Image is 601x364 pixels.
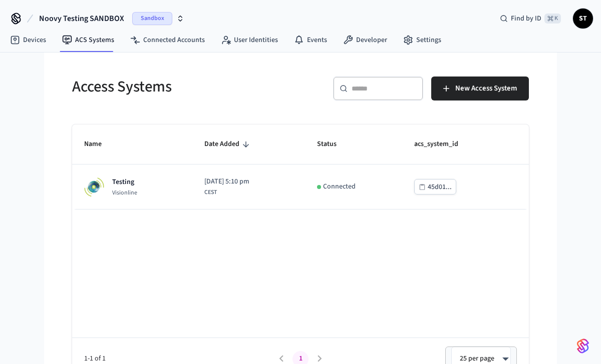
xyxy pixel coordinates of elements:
[39,12,124,24] span: Noovy Testing SANDBOX
[323,181,356,192] p: Connected
[84,177,104,197] img: Visionline Logo
[112,177,137,187] p: Testing
[414,136,471,152] span: acs_system_id
[54,31,122,49] a: ACS Systems
[414,179,456,194] button: 45d01...
[395,31,449,49] a: Settings
[72,76,294,97] h5: Access Systems
[511,13,541,23] span: Find by ID
[577,338,589,354] img: SeamLogoGradient.69752ec5.svg
[112,189,137,197] p: Visionline
[84,353,272,364] span: 1-1 of 1
[204,176,249,187] span: [DATE] 5:10 pm
[428,181,452,193] div: 45d01...
[544,13,561,23] span: ⌘ K
[2,31,54,49] a: Devices
[122,31,213,49] a: Connected Accounts
[204,176,249,197] div: Europe/Berlin
[204,136,252,152] span: Date Added
[335,31,395,49] a: Developer
[574,9,592,27] span: ST
[492,9,569,27] div: Find by ID⌘ K
[431,76,529,100] button: New Access System
[204,188,217,197] span: CEST
[72,124,529,209] table: sticky table
[213,31,286,49] a: User Identities
[317,136,350,152] span: Status
[286,31,335,49] a: Events
[573,8,593,28] button: ST
[84,136,115,152] span: Name
[132,12,172,25] span: Sandbox
[455,82,517,95] span: New Access System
